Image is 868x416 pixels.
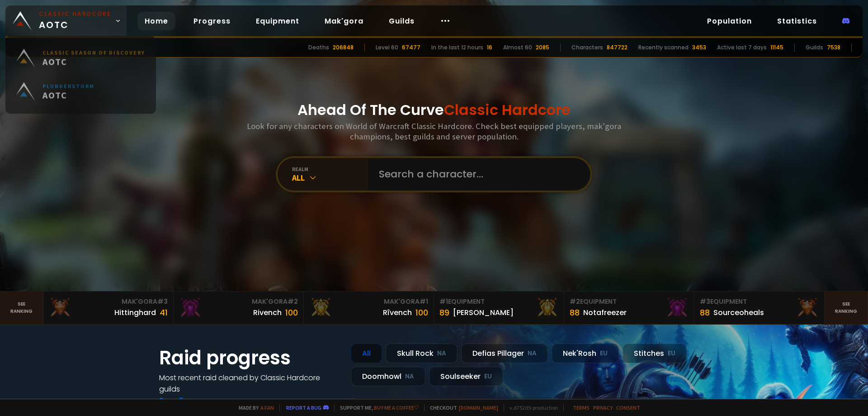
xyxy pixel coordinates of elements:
[304,292,434,324] a: Mak'Gora#1Rîvench100
[439,306,449,319] div: 89
[536,43,549,52] div: 2085
[179,297,298,306] div: Mak'Gora
[11,45,151,79] a: Classic Season of DiscoveryAOTC
[402,43,420,52] div: 67477
[552,344,619,363] div: Nek'Rosh
[159,395,218,406] a: See all progress
[461,344,548,363] div: Defias Pillager
[159,372,340,395] h4: Most recent raid cleaned by Classic Hardcore guilds
[309,297,428,306] div: Mak'Gora
[260,404,274,411] a: a fan
[717,43,767,52] div: Active last 7 days
[570,306,580,319] div: 88
[459,404,498,411] a: [DOMAIN_NAME]
[694,292,825,324] a: #3Equipment88Sourceoheals
[317,12,371,30] a: Mak'gora
[431,43,483,52] div: In the last 12 hours
[528,349,537,358] small: NA
[373,158,580,191] input: Search a character...
[415,306,428,319] div: 100
[429,367,503,386] div: Soulseeker
[503,43,532,52] div: Almost 60
[351,367,425,386] div: Doomhowl
[114,307,156,318] div: Hittinghard
[39,10,111,18] small: Classic Hardcore
[571,43,603,52] div: Characters
[374,404,419,411] a: Buy me a coffee
[334,404,419,411] span: Support me,
[286,404,321,411] a: Report a bug
[5,5,127,36] a: Classic HardcoreAOTC
[382,12,422,30] a: Guilds
[453,307,514,318] div: [PERSON_NAME]
[437,349,446,358] small: NA
[616,404,640,411] a: Consent
[484,372,492,381] small: EU
[700,12,759,30] a: Population
[160,306,168,319] div: 41
[243,121,625,142] h3: Look for any characters on World of Warcraft Classic Hardcore. Check best equipped players, mak'g...
[713,307,764,318] div: Sourceoheals
[42,60,145,71] span: AOTC
[504,404,558,411] span: v. d752d5 - production
[297,99,571,121] h1: Ahead Of The Curve
[308,43,329,52] div: Deaths
[424,404,498,411] span: Checkout
[333,43,354,52] div: 206848
[292,166,368,172] div: realm
[573,404,590,411] a: Terms
[668,349,675,358] small: EU
[49,297,168,306] div: Mak'Gora
[186,12,238,30] a: Progress
[692,43,706,52] div: 3453
[42,93,94,105] span: AOTC
[376,43,398,52] div: Level 60
[434,292,564,324] a: #1Equipment89[PERSON_NAME]
[11,79,151,112] a: PlunderstormAOTC
[806,43,823,52] div: Guilds
[159,344,340,372] h1: Raid progress
[292,172,368,183] div: All
[39,10,111,32] span: AOTC
[700,306,710,319] div: 88
[253,307,282,318] div: Rivench
[770,12,824,30] a: Statistics
[42,53,145,60] small: Classic Season of Discovery
[593,404,613,411] a: Privacy
[383,307,412,318] div: Rîvench
[420,297,428,306] span: # 1
[827,43,840,52] div: 7538
[770,43,783,52] div: 11145
[623,344,687,363] div: Stitches
[444,100,571,120] span: Classic Hardcore
[137,12,175,30] a: Home
[233,404,274,411] span: Made by
[564,292,694,324] a: #2Equipment88Notafreezer
[607,43,627,52] div: 847722
[249,12,307,30] a: Equipment
[351,344,382,363] div: All
[157,297,168,306] span: # 3
[43,292,174,324] a: Mak'Gora#3Hittinghard41
[570,297,580,306] span: # 2
[600,349,608,358] small: EU
[42,86,94,93] small: Plunderstorm
[583,307,627,318] div: Notafreezer
[638,43,689,52] div: Recently scanned
[439,297,558,306] div: Equipment
[700,297,819,306] div: Equipment
[570,297,689,306] div: Equipment
[439,297,448,306] span: # 1
[386,344,458,363] div: Skull Rock
[285,306,298,319] div: 100
[174,292,304,324] a: Mak'Gora#2Rivench100
[825,292,868,324] a: Seeranking
[700,297,710,306] span: # 3
[487,43,492,52] div: 16
[405,372,414,381] small: NA
[288,297,298,306] span: # 2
